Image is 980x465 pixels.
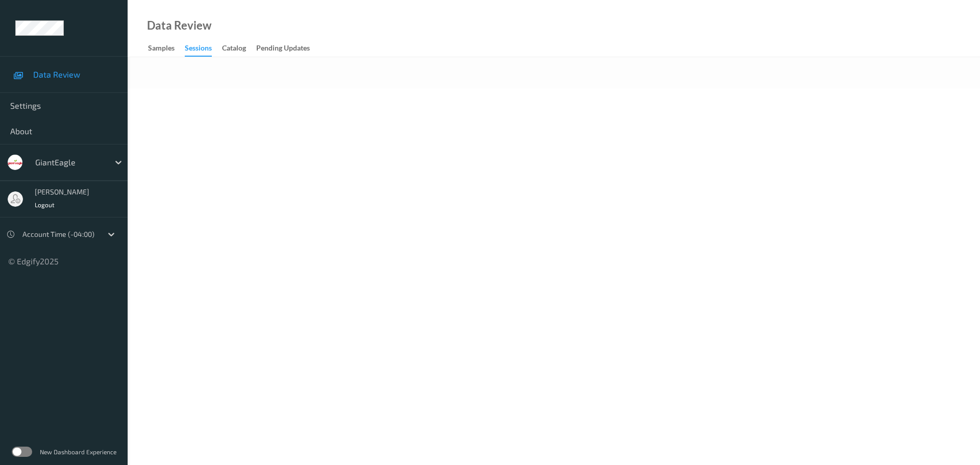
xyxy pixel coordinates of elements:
[147,20,211,31] div: Data Review
[148,41,185,56] a: Samples
[148,43,175,56] div: Samples
[256,41,320,56] a: Pending Updates
[222,43,246,56] div: Catalog
[185,43,212,57] div: Sessions
[222,41,256,56] a: Catalog
[256,43,310,56] div: Pending Updates
[185,41,222,57] a: Sessions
